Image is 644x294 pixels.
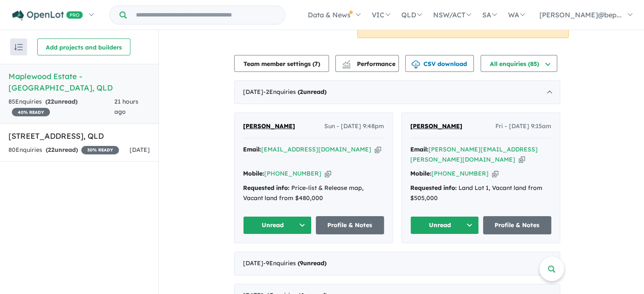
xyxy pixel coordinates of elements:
[410,146,428,153] strong: Email:
[243,146,261,153] strong: Email:
[316,216,384,234] a: Profile & Notes
[243,122,295,130] span: [PERSON_NAME]
[410,121,462,132] a: [PERSON_NAME]
[263,259,326,267] span: - 9 Enquir ies
[243,216,312,234] button: Unread
[130,146,150,154] span: [DATE]
[375,145,381,154] button: Copy
[343,60,350,65] img: line-chart.svg
[234,55,329,72] button: Team member settings (7)
[324,121,384,132] span: Sun - [DATE] 9:48pm
[481,55,557,72] button: All enquiries (85)
[412,60,420,69] img: download icon
[410,183,551,203] div: Land Lot 1, Vacant land from $505,000
[234,80,560,104] div: [DATE]
[48,146,55,154] span: 22
[12,108,50,116] span: 40 % READY
[335,55,399,72] button: Performance
[114,98,138,115] span: 21 hours ago
[300,88,303,96] span: 2
[46,146,78,154] strong: ( unread)
[298,88,326,96] strong: ( unread)
[128,6,283,24] input: Try estate name, suburb, builder or developer
[495,121,551,132] span: Fri - [DATE] 9:15am
[325,169,331,178] button: Copy
[410,184,457,192] strong: Requested info:
[243,183,384,203] div: Price-list & Release map, Vacant land from $480,000
[37,38,130,55] button: Add projects and builders
[81,146,119,154] span: 30 % READY
[539,11,622,19] span: [PERSON_NAME]@bep...
[47,98,54,105] span: 22
[342,63,351,69] img: bar-chart.svg
[234,252,560,275] div: [DATE]
[8,130,150,142] h5: [STREET_ADDRESS] , QLD
[12,10,83,21] img: Openlot PRO Logo White
[315,60,318,68] span: 7
[405,55,474,72] button: CSV download
[264,170,321,177] a: [PHONE_NUMBER]
[14,44,23,50] img: sort.svg
[243,184,290,192] strong: Requested info:
[8,71,150,93] h5: Maplewood Estate - [GEOGRAPHIC_DATA] , QLD
[492,169,498,178] button: Copy
[261,146,371,153] a: [EMAIL_ADDRESS][DOMAIN_NAME]
[343,60,395,68] span: Performance
[410,216,479,234] button: Unread
[410,170,431,177] strong: Mobile:
[410,122,462,130] span: [PERSON_NAME]
[431,170,489,177] a: [PHONE_NUMBER]
[300,259,303,267] span: 9
[263,88,326,96] span: - 2 Enquir ies
[243,121,295,132] a: [PERSON_NAME]
[519,155,525,164] button: Copy
[410,146,538,163] a: [PERSON_NAME][EMAIL_ADDRESS][PERSON_NAME][DOMAIN_NAME]
[483,216,552,234] a: Profile & Notes
[8,97,114,117] div: 85 Enquir ies
[298,259,326,267] strong: ( unread)
[243,170,264,177] strong: Mobile:
[45,98,77,105] strong: ( unread)
[8,145,119,155] div: 80 Enquir ies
